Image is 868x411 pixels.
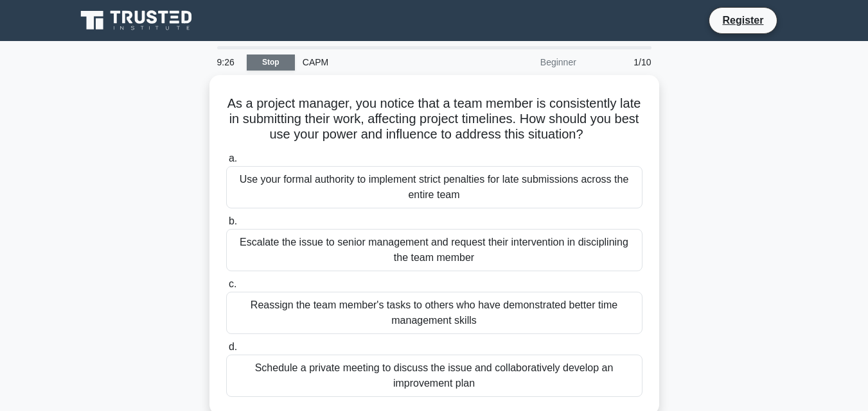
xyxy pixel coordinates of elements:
a: Register [714,12,771,28]
div: Escalate the issue to senior management and request their intervention in disciplining the team m... [226,229,642,271]
div: 9:26 [209,49,247,75]
span: a. [229,153,237,164]
div: Schedule a private meeting to discuss the issue and collaboratively develop an improvement plan [226,355,642,397]
h5: As a project manager, you notice that a team member is consistently late in submitting their work... [225,96,644,143]
div: Reassign the team member's tasks to others who have demonstrated better time management skills [226,292,642,334]
a: Stop [247,55,295,71]
div: Use your formal authority to implement strict penalties for late submissions across the entire team [226,166,642,208]
span: c. [229,278,236,289]
div: CAPM [295,49,472,75]
span: b. [229,215,237,226]
div: Beginner [472,49,584,75]
span: d. [229,341,237,352]
div: 1/10 [584,49,659,75]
